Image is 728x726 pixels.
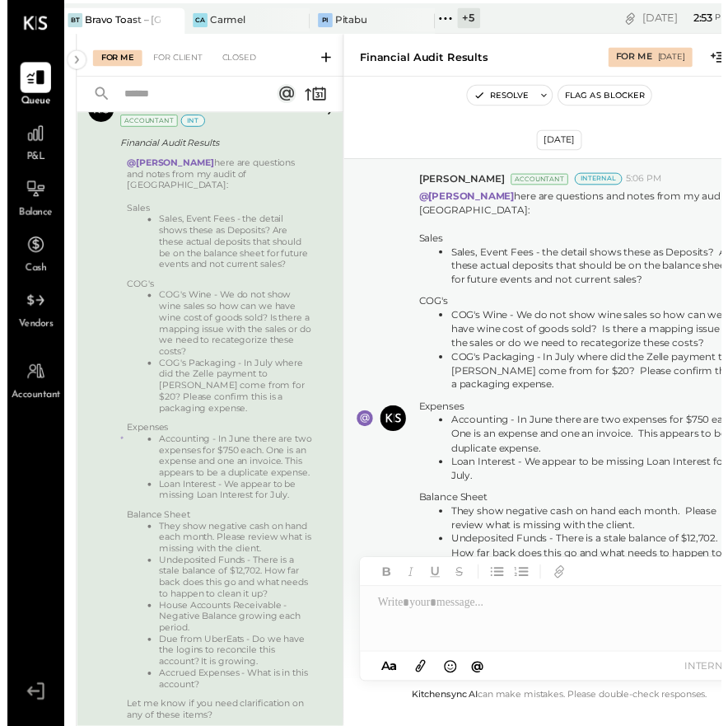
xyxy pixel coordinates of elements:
[122,160,211,171] strong: @[PERSON_NAME]
[122,519,312,531] div: Balance Sheet
[155,565,312,611] li: Undeposited Funds - There is a stale balance of $12,702. How far back does this go and what needs...
[420,194,517,206] strong: @[PERSON_NAME]
[155,681,312,704] li: Accrued Expenses - What is in this account?
[14,96,44,111] span: Queue
[426,573,447,594] button: Underline
[87,51,138,68] div: For Me
[450,573,472,594] button: Strikethrough
[1,120,57,168] a: P&L
[489,573,511,594] button: Unordered List
[1,63,57,111] a: Queue
[20,153,39,168] span: P&L
[621,52,658,65] div: For Me
[207,13,243,27] div: Carmel
[1,291,57,339] a: Vendors
[155,364,312,422] li: COG's Packaging - In July where did the Zelle payment to [PERSON_NAME] come from for $20? Please ...
[115,117,174,129] div: Accountant
[62,13,77,28] div: BT
[420,176,507,190] span: [PERSON_NAME]
[376,671,403,689] button: Aa
[12,210,46,225] span: Balance
[540,133,586,153] div: [DATE]
[469,669,492,690] button: @
[1,177,57,225] a: Balance
[211,51,262,68] div: Closed
[155,442,312,488] li: Accounting - In June there are two expenses for $750 each. One is an expense and one an invoice. ...
[155,218,312,275] li: Sales, Event Fees - the detail shows these as Deposits? Are these actual deposits that should be ...
[317,13,332,28] div: Pi
[4,396,54,411] span: Accountant
[514,573,535,594] button: Ordered List
[460,8,483,29] div: + 5
[155,488,312,511] li: Loan Interest - We appear to be missing Loan Interest for July.
[79,13,156,27] div: Bravo Toast – [GEOGRAPHIC_DATA]
[115,138,307,154] div: Financial Audit Results
[553,573,574,594] button: Add URL
[155,531,312,565] li: They show negative cash on hand each month. Please review what is missing with the client.
[155,295,312,364] li: COG's Wine - We do not show wine sales so how can we have wine cost of goods sold? Is there a map...
[122,283,312,295] div: COG's
[177,117,202,129] div: int
[390,672,398,687] span: a
[189,13,204,28] div: Ca
[334,13,367,27] div: Pitabu
[514,177,572,189] div: Accountant
[579,176,628,189] div: Internal
[155,646,312,681] li: Due from UberEats - Do we have the logins to reconcile this account? It is growing.
[141,51,208,68] div: For Client
[360,51,491,67] div: Financial Audit Results
[1,234,57,282] a: Cash
[122,206,312,218] div: Sales
[628,10,644,27] div: copy link
[401,573,422,594] button: Italic
[18,267,40,282] span: Cash
[664,53,692,64] div: [DATE]
[474,672,487,687] span: @
[376,573,398,594] button: Bold
[632,176,668,190] span: 5:06 PM
[469,87,539,107] button: Resolve
[562,87,657,107] button: Flag as Blocker
[1,363,57,411] a: Accountant
[155,611,312,646] li: House Accounts Receivable - Negative Balance growing each period.
[12,324,47,339] span: Vendors
[122,430,312,442] div: Expenses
